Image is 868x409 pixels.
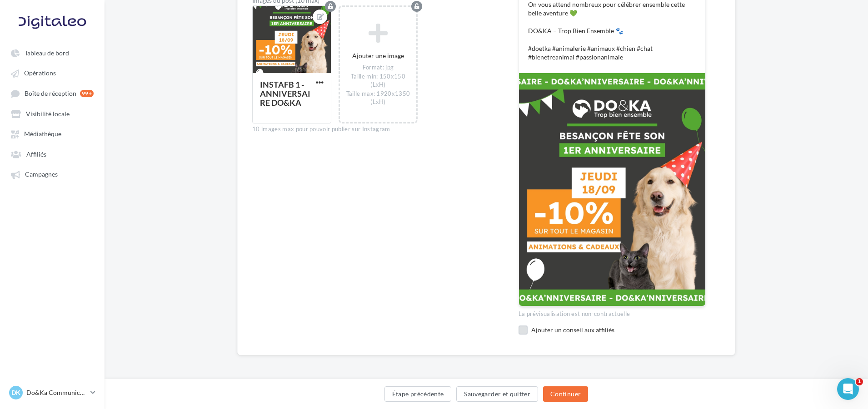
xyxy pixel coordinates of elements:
[5,85,99,102] a: Boîte de réception 99+
[5,105,99,122] a: Visibilité locale
[5,125,99,142] a: Médiathèque
[252,125,504,133] div: 10 images max pour pouvoir publier sur Instagram
[26,388,87,397] p: Do&Ka Communication
[260,79,310,108] div: INSTAFB 1 - ANNIVERSAIRE DO&KA
[5,44,99,61] a: Tableau de bord
[5,146,99,162] a: Affiliés
[25,89,76,97] span: Boîte de réception
[5,64,99,81] a: Opérations
[856,378,863,385] span: 1
[384,386,452,402] button: Étape précédente
[24,130,61,138] span: Médiathèque
[519,306,706,318] div: La prévisualisation est non-contractuelle
[26,150,46,158] span: Affiliés
[837,378,859,400] iframe: Intercom live chat
[24,69,56,77] span: Opérations
[80,90,94,97] div: 99+
[26,110,70,118] span: Visibilité locale
[543,386,588,402] button: Continuer
[7,384,97,401] a: DK Do&Ka Communication
[25,49,69,57] span: Tableau de bord
[531,325,706,334] div: Ajouter un conseil aux affiliés
[11,388,20,397] span: DK
[456,386,538,402] button: Sauvegarder et quitter
[5,166,99,182] a: Campagnes
[25,171,58,178] span: Campagnes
